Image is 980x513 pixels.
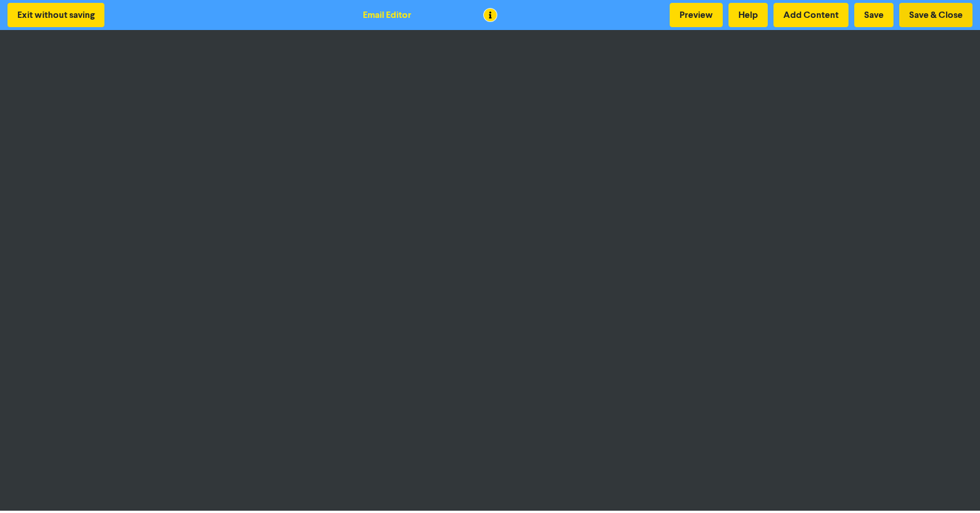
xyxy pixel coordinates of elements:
button: Preview [670,3,723,27]
button: Add Content [774,3,848,27]
button: Save [854,3,893,27]
button: Exit without saving [7,3,104,27]
button: Save & Close [899,3,973,27]
button: Help [729,3,768,27]
div: Email Editor [363,8,411,22]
